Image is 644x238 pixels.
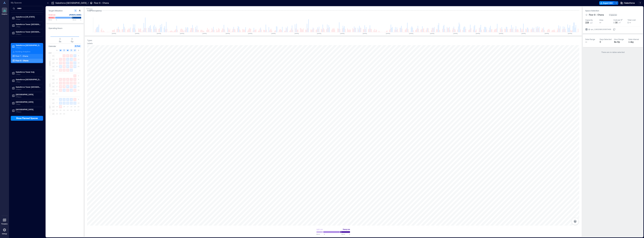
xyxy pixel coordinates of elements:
button: Peak [74,45,81,48]
text: 8 [64,58,65,60]
p: 0 Floors [16,111,41,113]
text: [DATE] [545,33,549,34]
text: 4 [60,78,61,80]
text: 1 [60,98,61,100]
p: [GEOGRAPHIC_DATA] [16,101,41,103]
text: 4 [71,98,72,100]
text: [DATE] [226,33,230,34]
text: 3 [67,98,68,100]
text: 11 [70,102,72,104]
text: 1 [64,55,65,57]
p: Salesforce [GEOGRAPHIC_DATA] [16,78,41,81]
div: Hour Range [614,38,624,40]
div: Cost per ft² [613,19,623,21]
text: 7 [60,58,61,60]
text: [DATE] [453,33,458,34]
h3: Space Selection [585,9,640,12]
span: Above % [341,233,350,235]
text: 1 [74,75,75,77]
span: [DATE] [49,61,51,66]
span: T [64,49,65,52]
text: 5 [74,98,75,100]
text: 19 [63,86,65,87]
text: [DATE] [476,33,480,34]
text: [DATE] [203,33,207,34]
text: 15 [74,82,76,84]
text: 22 [63,65,65,67]
span: w3 [52,61,55,64]
span: 30 [615,21,617,24]
div: 8a - 6p [614,40,626,43]
div: Total cost [628,19,636,21]
div: Light use [316,228,323,231]
span: w5 [52,89,55,92]
span: F [75,49,75,52]
div: Labels [87,42,93,45]
p: [GEOGRAPHIC_DATA] [16,108,41,111]
p: 1 Floor [16,18,41,20]
p: Salesforce Tower Indy [16,71,41,73]
text: 25 [60,89,61,91]
text: [DATE] [568,33,572,34]
button: 228 ppl [585,21,598,24]
span: w3 [52,105,55,108]
a: Floorplans [0,216,9,226]
h3: Calendar [49,45,56,48]
text: 15 [63,62,65,64]
text: 11 [74,58,76,60]
span: 6p [71,40,73,43]
text: 17 [70,62,72,64]
button: Salesforce [619,1,636,5]
text: 29 [74,89,76,91]
text: 21 [70,86,72,87]
p: Floorplans [1,223,8,225]
p: Floor 8 - Ohana [15,59,28,62]
p: 5 Floors [16,96,41,98]
button: $ 30 / ft² [613,21,626,24]
span: Show Planned Spaces [16,117,38,120]
text: 22 [74,86,76,87]
text: 7 [71,78,72,80]
p: Salesforce [GEOGRAPHIC_DATA] [16,44,41,46]
text: 12 [63,82,65,84]
text: [DATE] [248,33,252,34]
p: 3 Floors [16,88,41,91]
text: 24 [70,65,72,67]
text: 13 [67,82,69,84]
a: Analytics [1,7,8,16]
span: w5 [52,69,55,72]
text: [DATE] [522,33,526,34]
text: 2 [64,98,65,100]
text: 28 [60,69,61,71]
p: [GEOGRAPHIC_DATA] [16,93,41,96]
span: S [78,49,79,52]
span: S [56,49,57,52]
span: w4 [52,85,55,88]
text: 18 [60,86,61,87]
p: Salesforce Tower [GEOGRAPHIC_DATA] [16,86,41,88]
div: Heavy use [343,228,350,231]
button: Floor 8 - Ohana [589,13,607,16]
text: [DATE] [135,33,139,34]
span: w4 [52,109,55,112]
text: [DATE] [157,33,161,34]
text: 2 [67,55,68,57]
text: 11 [60,82,61,84]
span: T [71,49,72,52]
span: 2025 [49,52,52,54]
p: 1 Floor [16,73,41,76]
span: -- [585,41,587,43]
text: 4 [74,55,75,57]
span: Above % [73,19,81,21]
text: 14 [70,82,72,84]
span: w1 [52,54,55,57]
span: Floor 8 - Ohana [589,13,604,16]
p: Floor 7 - Ohana [15,55,28,57]
span: $ [613,22,614,24]
text: [DATE] [112,33,116,34]
text: 9 [64,102,65,104]
p: 1 Floor [16,25,41,28]
text: 25 [74,65,76,67]
span: SEP [49,106,51,108]
span: AUG [49,84,51,87]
